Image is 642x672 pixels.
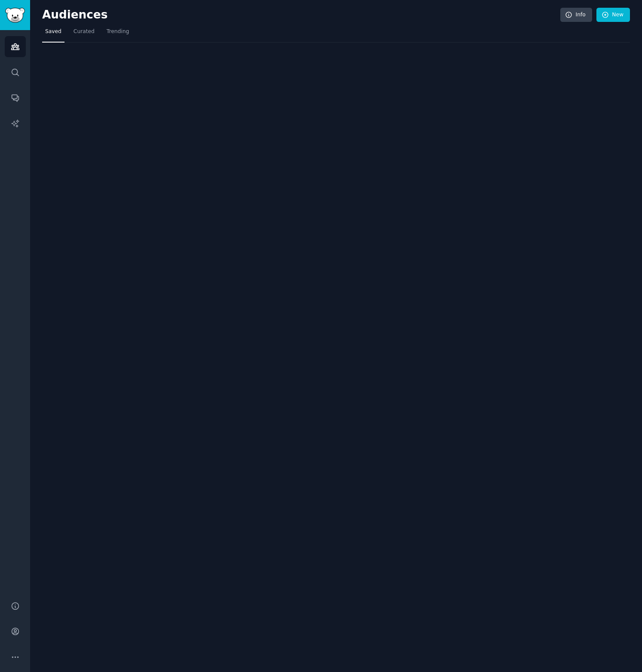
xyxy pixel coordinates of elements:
a: New [596,8,630,22]
h2: Audiences [42,8,560,22]
span: Curated [74,28,95,36]
a: Curated [71,25,98,43]
a: Trending [104,25,132,43]
a: Saved [42,25,65,43]
img: GummySearch logo [5,8,25,23]
a: Info [560,8,592,22]
span: Saved [45,28,61,36]
span: Trending [107,28,129,36]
